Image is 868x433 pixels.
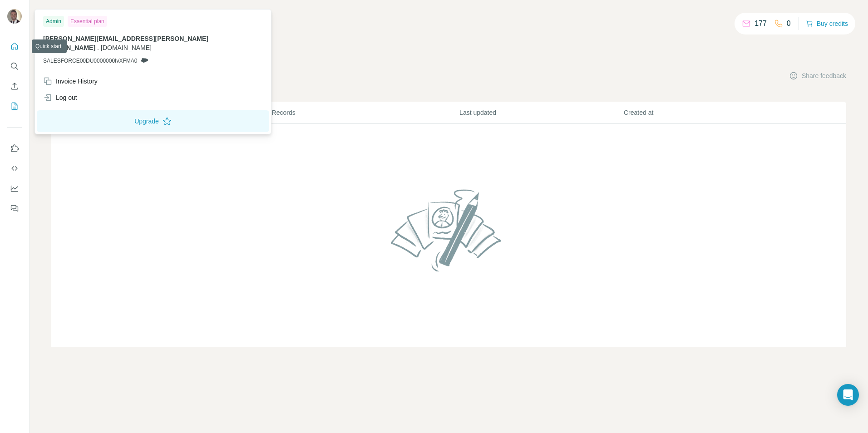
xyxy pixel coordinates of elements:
[7,58,22,74] button: Search
[789,71,846,80] button: Share feedback
[387,182,511,279] img: No lists found
[7,38,22,54] button: Quick start
[101,44,152,51] span: [DOMAIN_NAME]
[7,98,22,114] button: My lists
[97,44,99,51] span: .
[7,9,22,24] img: Avatar
[624,108,787,117] p: Created at
[43,93,77,102] div: Log out
[755,18,767,29] p: 177
[7,78,22,94] button: Enrich CSV
[837,384,859,406] div: Open Intercom Messenger
[7,140,22,157] button: Use Surfe on LinkedIn
[43,77,98,86] div: Invoice History
[37,110,269,132] button: Upgrade
[43,16,64,27] div: Admin
[459,108,623,117] p: Last updated
[272,108,459,117] p: Records
[7,180,22,197] button: Dashboard
[68,16,107,27] div: Essential plan
[43,57,137,65] span: SALESFORCE00DU0000000IvXFMA0
[7,160,22,177] button: Use Surfe API
[806,17,848,30] button: Buy credits
[7,200,22,216] button: Feedback
[787,18,791,29] p: 0
[43,35,208,51] span: [PERSON_NAME][EMAIL_ADDRESS][PERSON_NAME][DOMAIN_NAME]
